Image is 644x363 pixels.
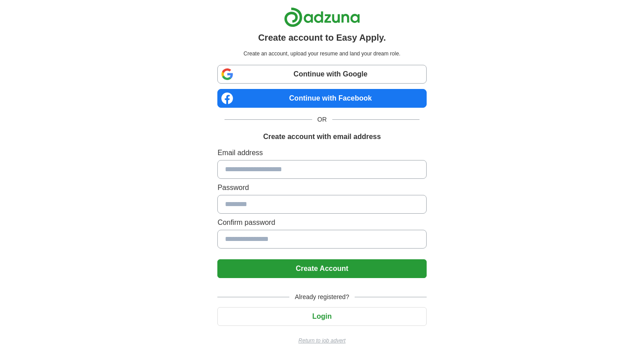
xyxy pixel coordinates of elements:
span: OR [312,115,332,124]
a: Continue with Facebook [217,89,426,108]
img: Adzuna logo [284,7,360,27]
h1: Create account to Easy Apply. [258,31,386,44]
p: Create an account, upload your resume and land your dream role. [219,50,424,58]
h1: Create account with email address [263,131,381,142]
button: Login [217,307,426,326]
label: Confirm password [217,217,426,228]
label: Email address [217,148,426,158]
label: Password [217,182,426,193]
a: Continue with Google [217,65,426,84]
span: Already registered? [289,292,354,302]
a: Return to job advert [217,337,426,345]
a: Login [217,312,426,320]
button: Create Account [217,259,426,278]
